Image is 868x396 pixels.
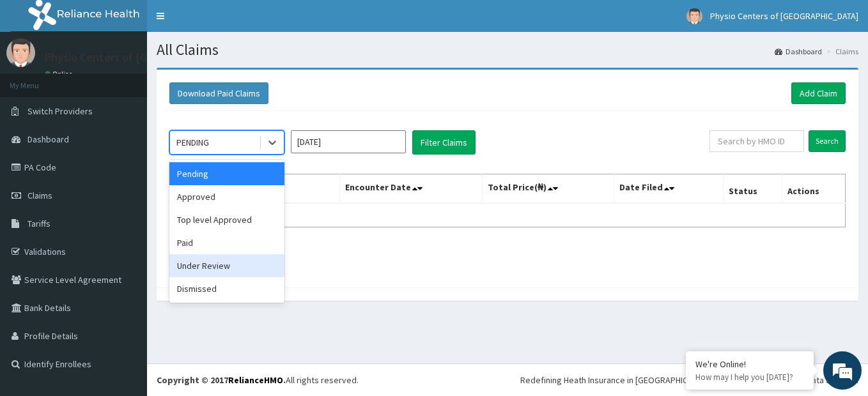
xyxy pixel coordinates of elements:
span: Switch Providers [27,105,93,117]
th: Actions [782,174,845,204]
span: Dashboard [27,133,69,145]
input: Search by HMO ID [709,130,804,152]
button: Filter Claims [412,130,476,155]
th: Total Price(₦) [482,174,614,204]
a: Add Claim [791,82,846,104]
button: Download Paid Claims [169,82,268,104]
div: Paid [169,231,284,254]
th: Date Filed [614,174,724,204]
h1: All Claims [157,42,858,58]
span: Physio Centers of [GEOGRAPHIC_DATA] [710,10,858,22]
a: RelianceHMO [228,374,283,386]
div: PENDING [176,136,209,149]
div: Redefining Heath Insurance in [GEOGRAPHIC_DATA] using Telemedicine and Data Science! [520,374,858,386]
li: Claims [823,46,858,57]
span: Tariffs [27,218,50,229]
a: Dashboard [775,46,822,57]
footer: All rights reserved. [147,363,868,396]
p: Physio Centers of [GEOGRAPHIC_DATA] [45,52,241,63]
div: Approved [169,185,284,208]
div: We're Online! [695,358,804,370]
img: User Image [6,38,35,67]
a: Online [45,70,75,79]
input: Select Month and Year [291,130,406,153]
p: How may I help you today? [695,372,804,383]
input: Search [809,130,846,152]
th: Status [723,174,782,204]
img: User Image [686,8,702,24]
div: Top level Approved [169,208,284,231]
div: Dismissed [169,277,284,300]
strong: Copyright © 2017 . [157,374,286,386]
span: Claims [27,190,52,201]
div: Pending [169,162,284,185]
div: Under Review [169,254,284,277]
th: Encounter Date [340,174,483,204]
